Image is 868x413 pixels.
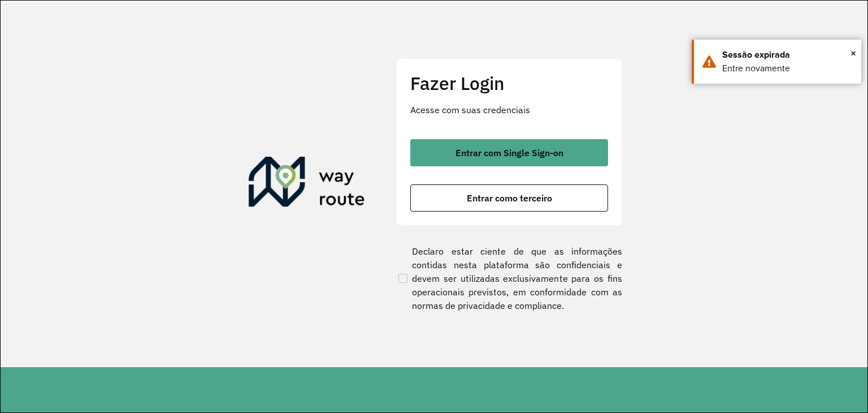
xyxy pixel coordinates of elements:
h2: Fazer Login [410,72,608,94]
img: Roteirizador AmbevTech [249,157,365,211]
p: Acesse com suas credenciais [410,103,608,117]
span: Entrar como terceiro [467,193,552,203]
button: Close [850,45,856,62]
div: Entre novamente [722,62,853,75]
button: button [410,184,608,212]
span: × [850,45,856,62]
span: Entrar com Single Sign-on [455,148,563,157]
button: button [410,139,608,166]
div: Sessão expirada [722,48,853,62]
label: Declaro estar ciente de que as informações contidas nesta plataforma são confidenciais e devem se... [396,244,622,312]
